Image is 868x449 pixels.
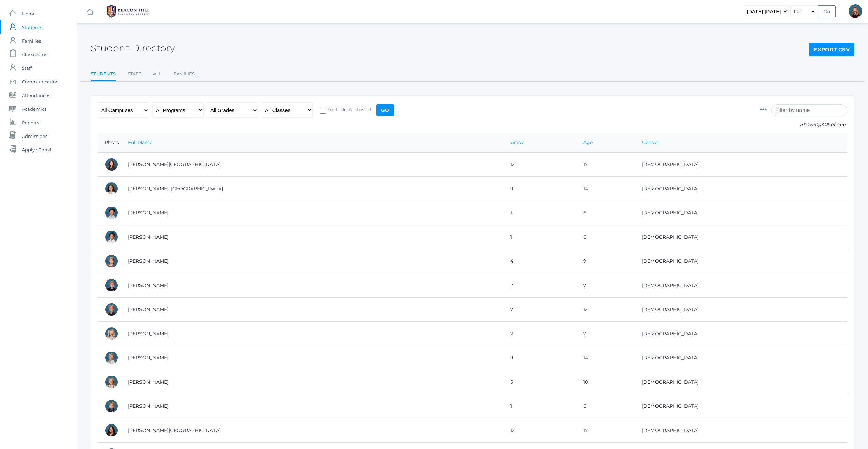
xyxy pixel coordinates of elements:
td: [DEMOGRAPHIC_DATA] [635,249,847,273]
div: Phoenix Abdulla [105,182,118,195]
div: Grayson Abrea [105,230,118,244]
span: Home [22,7,36,20]
td: 6 [576,201,635,225]
td: 4 [503,249,576,273]
input: Go [818,5,836,17]
td: 17 [576,153,635,177]
td: 1 [503,225,576,249]
td: 1 [503,394,576,418]
td: [DEMOGRAPHIC_DATA] [635,153,847,177]
span: Families [22,34,41,48]
input: Include Archived [320,107,326,114]
td: 7 [503,298,576,322]
td: [DEMOGRAPHIC_DATA] [635,298,847,322]
td: [PERSON_NAME] [121,370,503,394]
div: Lindsay Leeds [849,4,862,18]
td: [DEMOGRAPHIC_DATA] [635,322,847,346]
td: 6 [576,394,635,418]
td: 12 [503,418,576,443]
span: Students [22,20,42,34]
td: 2 [503,273,576,298]
div: Victoria Arellano [105,423,118,437]
td: [DEMOGRAPHIC_DATA] [635,201,847,225]
td: [PERSON_NAME] [121,394,503,418]
th: Photo [98,133,121,153]
td: 2 [503,322,576,346]
span: Reports [22,116,39,129]
a: Grade [510,139,524,145]
a: Full Name [128,139,152,145]
td: 6 [576,225,635,249]
span: Attendances [22,89,50,102]
td: 12 [503,153,576,177]
h2: Student Directory [91,43,175,53]
a: All [153,67,162,81]
td: [DEMOGRAPHIC_DATA] [635,418,847,443]
td: [PERSON_NAME] [121,249,503,273]
td: 10 [576,370,635,394]
div: Amelia Adams [105,254,118,268]
td: [PERSON_NAME] [121,201,503,225]
div: Charlotte Abdulla [105,158,118,171]
td: [DEMOGRAPHIC_DATA] [635,225,847,249]
a: Students [91,67,116,82]
td: [PERSON_NAME] [121,346,503,370]
td: [PERSON_NAME][GEOGRAPHIC_DATA] [121,153,503,177]
span: Academics [22,102,46,116]
a: Export CSV [809,43,854,57]
td: 9 [503,346,576,370]
input: Filter by name [771,104,847,116]
div: Jack Adams [105,278,118,292]
span: 406 [821,121,830,127]
div: Paige Albanese [105,375,118,389]
td: [PERSON_NAME] [121,322,503,346]
td: 9 [576,249,635,273]
td: [DEMOGRAPHIC_DATA] [635,273,847,298]
div: Elle Albanese [105,327,118,340]
p: Showing of 406 [760,121,847,128]
td: 17 [576,418,635,443]
span: Admissions [22,129,47,143]
a: Gender [642,139,659,145]
a: Families [174,67,195,81]
span: Include Archived [326,106,371,114]
td: [PERSON_NAME] [121,273,503,298]
div: Logan Albanese [105,351,118,365]
td: [DEMOGRAPHIC_DATA] [635,370,847,394]
td: 14 [576,346,635,370]
td: 5 [503,370,576,394]
td: 9 [503,177,576,201]
input: Go [376,104,394,116]
span: Classrooms [22,48,47,61]
td: [DEMOGRAPHIC_DATA] [635,346,847,370]
td: 1 [503,201,576,225]
a: Staff [128,67,141,81]
div: Dominic Abrea [105,206,118,220]
a: Age [583,139,593,145]
span: Staff [22,61,32,75]
div: Cole Albanese [105,303,118,316]
td: [PERSON_NAME][GEOGRAPHIC_DATA] [121,418,503,443]
span: Apply / Enroll [22,143,52,157]
td: [PERSON_NAME] [121,225,503,249]
td: [PERSON_NAME], [GEOGRAPHIC_DATA] [121,177,503,201]
td: 7 [576,273,635,298]
div: Nolan Alstot [105,399,118,413]
td: [PERSON_NAME] [121,298,503,322]
span: Communication [22,75,59,89]
td: [DEMOGRAPHIC_DATA] [635,177,847,201]
td: 7 [576,322,635,346]
td: 14 [576,177,635,201]
td: 12 [576,298,635,322]
td: [DEMOGRAPHIC_DATA] [635,394,847,418]
img: BHCALogos-05-308ed15e86a5a0abce9b8dd61676a3503ac9727e845dece92d48e8588c001991.png [103,3,154,20]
